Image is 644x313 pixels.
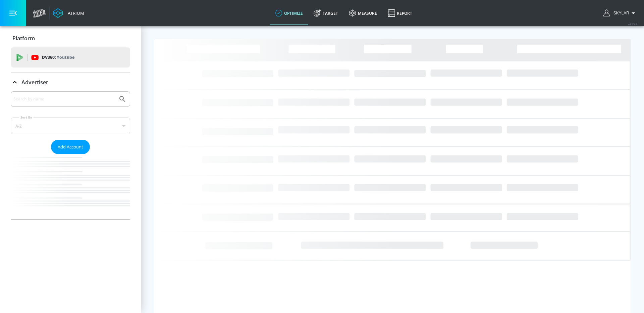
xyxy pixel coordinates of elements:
div: DV360: Youtube [11,47,130,68]
span: login as: skylar.britton@zefr.com [611,11,629,15]
div: Advertiser [11,73,130,92]
div: A-Z [11,118,130,134]
a: measure [343,1,382,25]
p: Platform [12,35,35,42]
div: Advertiser [11,91,130,219]
span: v 4.25.4 [628,22,637,26]
button: Skylar [603,9,637,17]
a: Atrium [53,8,84,18]
div: Atrium [65,10,84,16]
p: DV360: [42,54,74,61]
span: Add Account [58,143,83,151]
a: optimize [270,1,308,25]
input: Search by name [13,95,115,103]
div: Platform [11,29,130,48]
p: Advertiser [21,79,48,86]
nav: list of Advertiser [11,154,130,219]
label: Sort By [19,115,34,120]
a: Target [308,1,343,25]
a: Report [382,1,418,25]
p: Youtube [57,54,74,61]
button: Add Account [51,140,90,154]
